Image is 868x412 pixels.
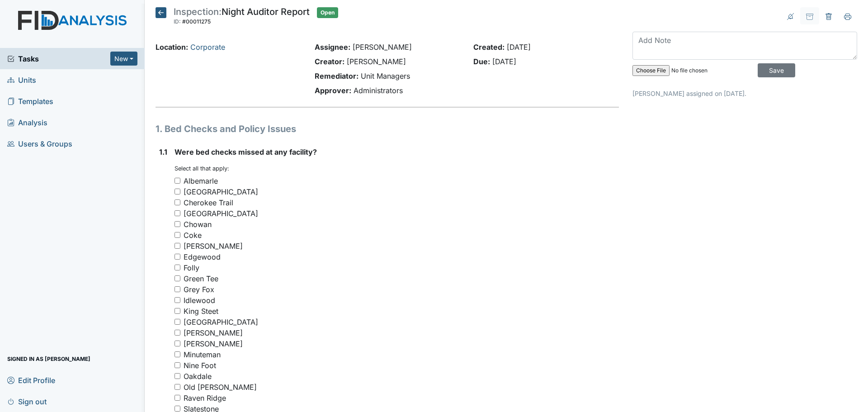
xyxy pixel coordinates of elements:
strong: Location: [156,43,188,52]
span: [PERSON_NAME] [353,43,412,52]
span: [PERSON_NAME] [347,57,406,66]
span: [DATE] [507,43,531,52]
input: Cherokee Trail [175,199,180,205]
span: Users & Groups [7,137,72,151]
div: Idlewood [184,295,215,306]
input: [GEOGRAPHIC_DATA] [175,210,180,216]
span: Signed in as [PERSON_NAME] [7,352,90,366]
strong: Assignee: [315,43,350,52]
span: Open [317,7,338,18]
div: [GEOGRAPHIC_DATA] [184,186,258,197]
span: [DATE] [492,57,516,66]
input: Save [758,63,795,77]
span: #00011275 [182,18,211,25]
strong: Remediator: [315,71,359,81]
input: [PERSON_NAME] [175,341,180,346]
button: New [110,52,137,66]
div: [PERSON_NAME] [184,327,243,338]
strong: Due: [473,57,490,66]
div: Night Auditor Report [174,7,310,27]
div: Raven Ridge [184,393,226,403]
span: Units [7,73,36,87]
input: Albemarle [175,178,180,184]
input: [PERSON_NAME] [175,330,180,336]
div: Minuteman [184,349,221,360]
input: Grey Fox [175,286,180,292]
div: Chowan [184,219,212,230]
div: Coke [184,230,202,241]
div: [GEOGRAPHIC_DATA] [184,208,258,219]
input: [GEOGRAPHIC_DATA] [175,189,180,194]
input: Edgewood [175,254,180,260]
input: Folly [175,265,180,270]
span: Sign out [7,394,47,408]
span: Inspection: [174,6,222,17]
span: ID: [174,18,181,25]
div: Nine Foot [184,360,216,371]
div: Old [PERSON_NAME] [184,382,257,393]
input: Oakdale [175,373,180,379]
span: Templates [7,94,53,108]
a: Corporate [190,43,225,52]
input: Slatestone [175,406,180,412]
input: Chowan [175,221,180,227]
strong: Approver: [315,86,351,95]
a: Tasks [7,53,110,64]
small: Select all that apply: [175,165,229,172]
strong: Creator: [315,57,344,66]
h1: 1. Bed Checks and Policy Issues [156,122,619,136]
div: Albemarle [184,175,218,186]
span: Administrators [354,86,403,95]
input: Coke [175,232,180,238]
div: Cherokee Trail [184,197,233,208]
p: [PERSON_NAME] assigned on [DATE]. [632,89,857,98]
div: King Steet [184,306,218,317]
div: Grey Fox [184,284,214,295]
span: Edit Profile [7,373,55,387]
div: [PERSON_NAME] [184,241,243,251]
input: Minuteman [175,351,180,357]
input: Raven Ridge [175,395,180,401]
span: Analysis [7,115,47,129]
span: Unit Managers [361,71,410,81]
div: Green Tee [184,273,218,284]
div: Edgewood [184,251,221,262]
input: [PERSON_NAME] [175,243,180,249]
div: [GEOGRAPHIC_DATA] [184,317,258,327]
span: Were bed checks missed at any facility? [175,147,317,156]
input: Old [PERSON_NAME] [175,384,180,390]
input: King Steet [175,308,180,314]
strong: Created: [473,43,505,52]
input: Green Tee [175,275,180,281]
div: [PERSON_NAME] [184,338,243,349]
input: [GEOGRAPHIC_DATA] [175,319,180,325]
input: Nine Foot [175,362,180,368]
div: Folly [184,262,199,273]
input: Idlewood [175,297,180,303]
label: 1.1 [159,147,167,157]
div: Oakdale [184,371,212,382]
